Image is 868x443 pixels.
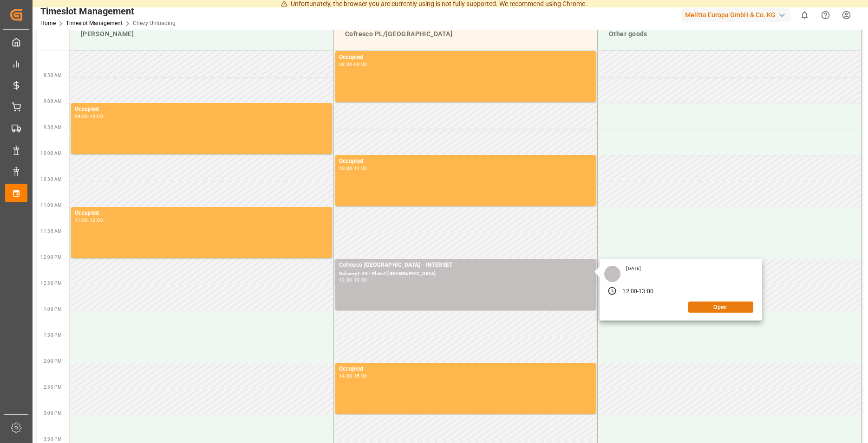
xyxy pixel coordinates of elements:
div: Melitta Europa GmbH & Co. KG [681,8,790,22]
div: Occupied [75,105,328,114]
div: 10:00 [90,114,103,118]
div: [PERSON_NAME] [77,26,326,43]
div: - [88,114,90,118]
span: 11:30 AM [40,229,62,234]
div: Occupied [339,157,592,166]
span: 12:00 PM [40,255,62,260]
div: 12:00 [90,218,103,222]
div: Occupied [339,53,592,62]
div: - [352,374,353,378]
div: Delivery#:48 - Plate#:[GEOGRAPHIC_DATA] [339,270,592,278]
div: 13:00 [639,288,653,296]
span: 10:30 AM [40,177,62,182]
div: - [352,278,353,282]
div: 14:00 [339,374,352,378]
button: show 0 new notifications [794,5,815,26]
span: 12:30 PM [40,281,62,286]
span: 8:30 AM [44,73,62,78]
div: 08:00 [339,62,352,66]
div: 12:00 [339,278,352,282]
span: 9:30 AM [44,125,62,130]
span: 11:00 AM [40,203,62,208]
div: 09:00 [354,62,367,66]
div: - [352,166,353,170]
div: 12:00 [622,288,637,296]
div: 09:00 [75,114,88,118]
div: 15:00 [354,374,367,378]
a: Timeslot Management [66,20,123,26]
div: Timeslot Management [40,4,176,18]
span: 2:00 PM [44,359,62,364]
div: 11:00 [75,218,88,222]
button: Open [688,302,753,313]
div: 10:00 [339,166,352,170]
span: 3:30 PM [44,437,62,442]
div: Occupied [75,209,328,218]
div: Occupied [339,365,592,374]
span: 2:30 PM [44,385,62,390]
span: 1:30 PM [44,333,62,338]
div: 11:00 [354,166,367,170]
div: - [637,288,639,296]
div: Cofresco [GEOGRAPHIC_DATA] - INTERSET [339,261,592,270]
div: - [88,218,90,222]
div: Other goods [605,26,854,43]
div: 13:00 [354,278,367,282]
button: Help Center [815,5,836,26]
div: Cofresco PL/[GEOGRAPHIC_DATA] [341,26,590,43]
span: 10:00 AM [40,151,62,156]
div: [DATE] [623,265,644,272]
div: - [352,62,353,66]
span: 3:00 PM [44,411,62,416]
span: 1:00 PM [44,307,62,312]
a: Home [40,20,56,26]
button: Melitta Europa GmbH & Co. KG [681,6,794,24]
span: 9:00 AM [44,99,62,104]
